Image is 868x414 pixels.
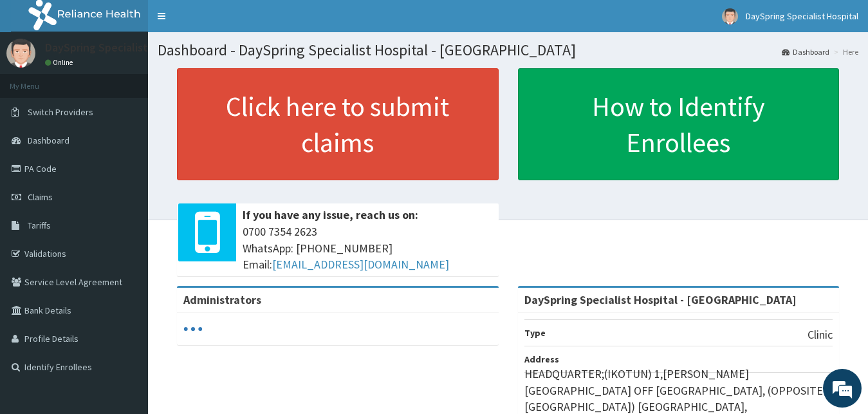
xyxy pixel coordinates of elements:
[177,68,499,180] a: Click here to submit claims
[45,42,193,53] p: DaySpring Specialist Hospital
[243,223,492,273] span: 0700 7354 2623 WhatsApp: [PHONE_NUMBER] Email:
[28,106,93,118] span: Switch Providers
[183,319,203,339] svg: audio-loading
[808,326,833,343] p: Clinic
[524,292,797,307] strong: DaySpring Specialist Hospital - [GEOGRAPHIC_DATA]
[746,10,858,22] span: DaySpring Specialist Hospital
[243,207,418,222] b: If you have any issue, reach us on:
[524,353,559,365] b: Address
[524,327,546,339] b: Type
[722,8,738,24] img: User Image
[782,46,829,57] a: Dashboard
[158,42,858,59] h1: Dashboard - DaySpring Specialist Hospital - [GEOGRAPHIC_DATA]
[6,39,35,68] img: User Image
[183,292,261,307] b: Administrators
[45,58,76,67] a: Online
[518,68,840,180] a: How to Identify Enrollees
[28,191,53,203] span: Claims
[28,220,51,231] span: Tariffs
[272,257,449,272] a: [EMAIL_ADDRESS][DOMAIN_NAME]
[28,135,69,146] span: Dashboard
[831,46,858,57] li: Here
